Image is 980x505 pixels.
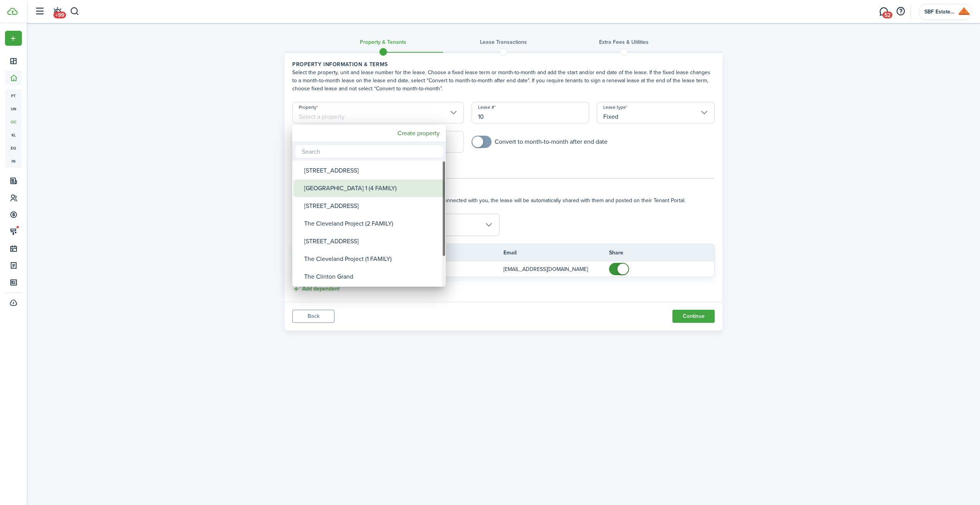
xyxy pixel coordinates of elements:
div: The Clinton Grand [304,268,440,286]
div: [STREET_ADDRESS] [304,233,440,250]
div: [STREET_ADDRESS] [304,197,440,215]
div: [STREET_ADDRESS] [304,162,440,179]
mbsc-button: Create property [394,126,443,140]
div: The Cleveland Project (2 FAMILY) [304,215,440,233]
mbsc-wheel: Property [292,161,446,287]
div: The Cleveland Project (1 FAMILY) [304,250,440,268]
input: Search [295,145,443,158]
div: [GEOGRAPHIC_DATA] 1 (4 FAMILY) [304,179,440,197]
